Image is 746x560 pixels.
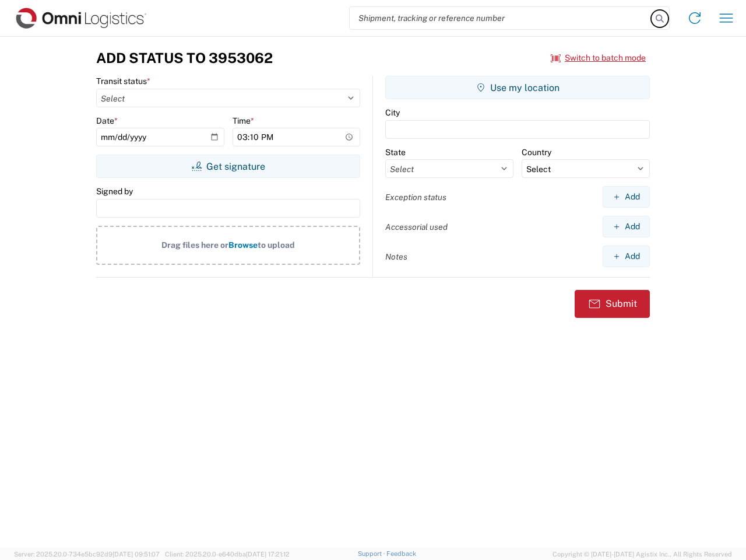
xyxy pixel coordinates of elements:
[161,240,228,250] span: Drag files here or
[575,290,650,318] button: Submit
[358,550,387,557] a: Support
[386,550,416,557] a: Feedback
[96,186,133,197] label: Signed by
[233,116,254,126] label: Time
[551,48,646,68] button: Switch to batch mode
[603,216,650,237] button: Add
[96,155,360,178] button: Get signature
[385,222,448,232] label: Accessorial used
[385,251,407,262] label: Notes
[603,186,650,208] button: Add
[96,50,273,66] h3: Add Status to 3953062
[385,147,406,157] label: State
[258,240,295,250] span: to upload
[165,551,290,558] span: Client: 2025.20.0-e640dba
[96,76,150,86] label: Transit status
[96,116,118,126] label: Date
[350,7,652,29] input: Shipment, tracking or reference number
[385,76,650,99] button: Use my location
[385,107,400,118] label: City
[112,551,160,558] span: [DATE] 09:51:07
[385,192,446,202] label: Exception status
[246,551,290,558] span: [DATE] 17:21:12
[228,240,258,250] span: Browse
[14,551,160,558] span: Server: 2025.20.0-734e5bc92d9
[522,147,551,157] label: Country
[603,246,650,267] button: Add
[553,549,732,559] span: Copyright © [DATE]-[DATE] Agistix Inc., All Rights Reserved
